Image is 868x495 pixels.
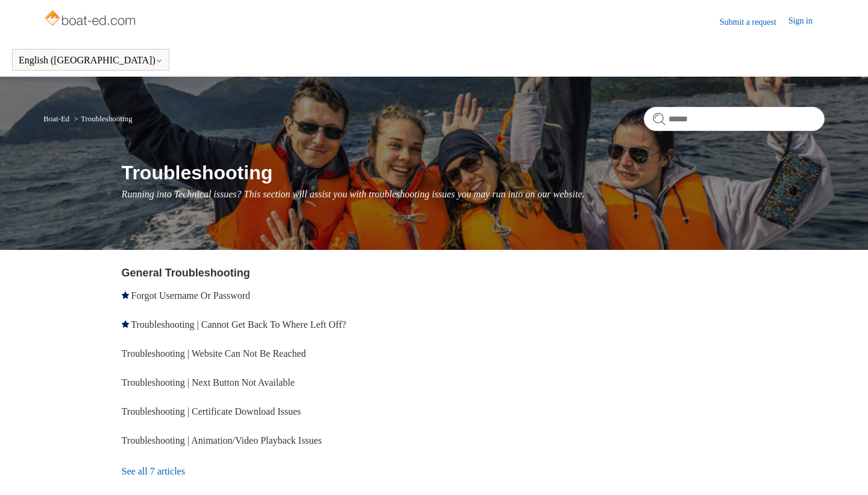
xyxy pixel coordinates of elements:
svg: Promoted article [122,292,129,299]
p: Running into Technical issues? This section will assist you with troubleshooting issues you may r... [122,187,825,202]
a: Troubleshooting | Animation/Video Playback Issues [122,435,322,445]
div: Live chat [828,455,859,486]
a: Troubleshooting | Website Can Not Be Reached [122,348,306,359]
a: Boat-Ed [43,114,69,123]
li: Boat-Ed [43,114,72,123]
a: Troubleshooting | Cannot Get Back To Where Left Off? [131,319,346,330]
a: Sign in [788,14,825,29]
a: Submit a request [720,16,788,28]
li: Troubleshooting [72,114,133,123]
a: General Troubleshooting [122,267,250,279]
a: Troubleshooting | Certificate Download Issues [122,406,301,417]
svg: Promoted article [122,321,129,328]
h1: Troubleshooting [122,158,825,187]
img: Boat-Ed Help Center home page [43,7,139,31]
a: Forgot Username Or Password [131,290,250,301]
button: English ([GEOGRAPHIC_DATA]) [19,55,163,66]
input: Search [644,107,825,131]
a: Troubleshooting | Next Button Not Available [122,377,295,388]
a: See all 7 articles [122,455,438,488]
